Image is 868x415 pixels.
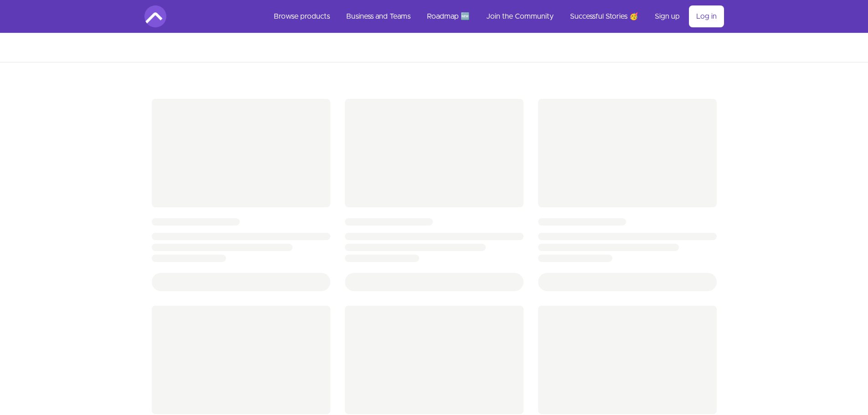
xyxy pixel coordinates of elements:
[267,5,724,27] nav: Main
[339,5,418,27] a: Business and Teams
[563,5,646,27] a: Successful Stories 🥳
[479,5,561,27] a: Join the Community
[647,5,687,27] a: Sign up
[420,5,477,27] a: Roadmap 🆕
[144,5,166,27] img: Amigoscode logo
[689,5,724,27] a: Log in
[267,5,337,27] a: Browse products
